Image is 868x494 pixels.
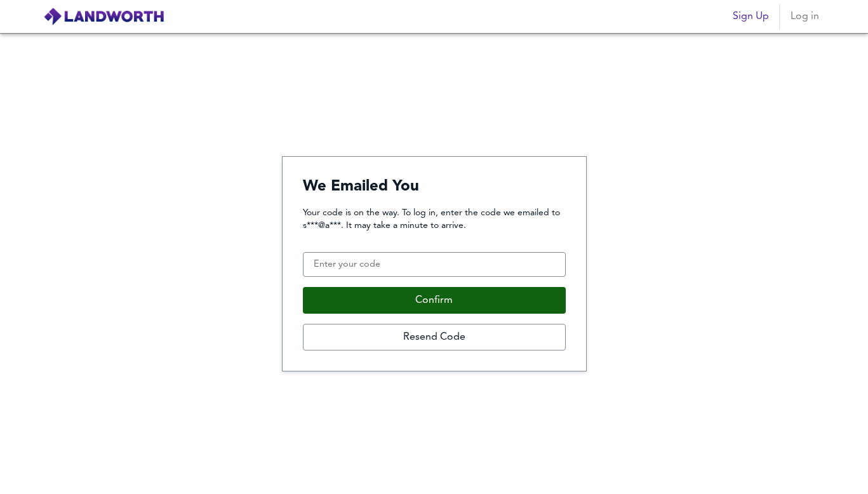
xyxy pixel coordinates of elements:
[303,287,566,314] button: Confirm
[303,177,566,196] h4: We Emailed You
[733,8,769,25] span: Sign Up
[303,206,566,232] p: Your code is on the way. To log in, enter the code we emailed to s***@a***. It may take a minute ...
[785,4,825,29] button: Log in
[790,8,820,25] span: Log in
[43,7,164,26] img: logo
[303,252,566,277] input: Enter your code
[303,324,566,350] button: Resend Code
[728,4,774,29] button: Sign Up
